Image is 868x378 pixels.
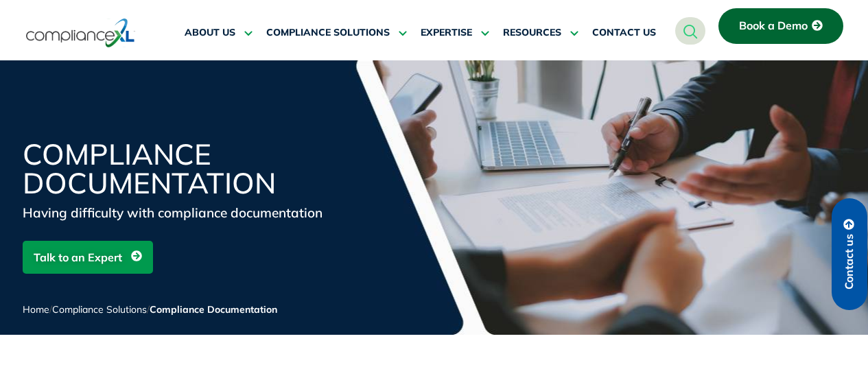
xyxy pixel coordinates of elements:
span: ABOUT US [185,27,235,39]
a: CONTACT US [592,16,656,49]
h1: Compliance Documentation [23,140,352,198]
span: COMPLIANCE SOLUTIONS [266,27,390,39]
span: RESOURCES [503,27,561,39]
a: Home [23,303,49,316]
span: Compliance Documentation [150,303,277,316]
a: COMPLIANCE SOLUTIONS [266,16,407,49]
div: Having difficulty with compliance documentation [23,203,352,222]
a: navsearch-button [675,17,705,45]
span: Contact us [843,234,856,290]
img: logo-one.svg [26,17,135,49]
span: Talk to an Expert [34,244,122,270]
a: Talk to an Expert [23,241,153,274]
span: Book a Demo [739,20,808,32]
a: RESOURCES [503,16,578,49]
a: Compliance Solutions [52,303,147,316]
span: EXPERTISE [421,27,472,39]
a: Contact us [832,198,867,310]
a: EXPERTISE [421,16,489,49]
a: Book a Demo [718,8,843,44]
span: CONTACT US [592,27,656,39]
a: ABOUT US [185,16,253,49]
span: / / [23,303,277,316]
